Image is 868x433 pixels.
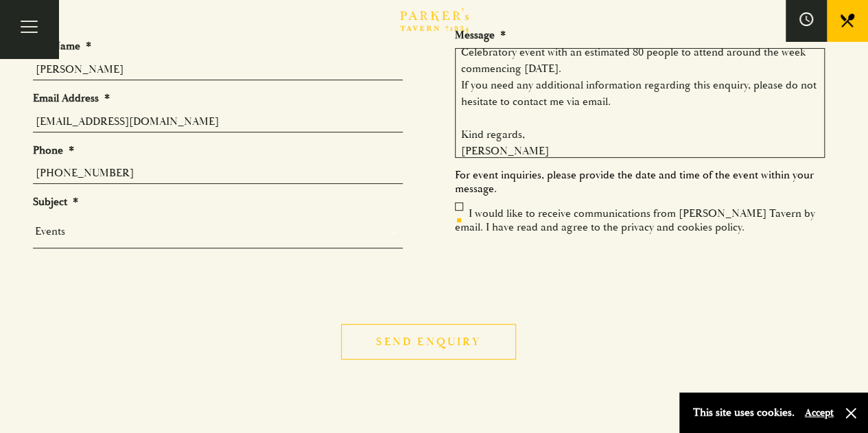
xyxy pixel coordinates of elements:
button: Close and accept [844,406,858,420]
label: Full Name [33,39,91,54]
li: For event inquiries, please provide the date and time of the event within your message. [455,168,836,196]
p: This site uses cookies. [693,403,795,423]
label: Phone [33,143,74,158]
label: Message [455,28,506,43]
label: I would like to receive communications from [PERSON_NAME] Tavern by email. I have read and agree ... [455,207,815,234]
button: Accept [805,406,834,419]
label: Email Address [33,91,110,106]
iframe: reCAPTCHA [455,245,664,299]
label: Subject [33,195,78,209]
input: Send enquiry [341,324,515,360]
